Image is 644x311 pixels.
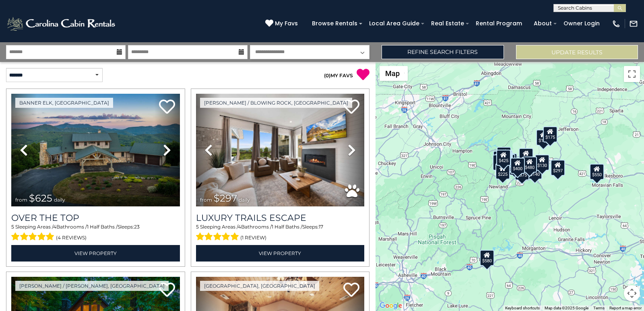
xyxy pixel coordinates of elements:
span: 17 [319,224,323,230]
a: Browse Rentals [308,17,361,30]
span: from [200,197,212,203]
a: About [530,17,556,30]
div: $230 [493,154,507,170]
button: Map camera controls [624,285,640,301]
a: View Property [196,245,365,262]
div: Sleeping Areas / Bathrooms / Sleeps: [11,223,180,243]
button: Change map style [380,66,408,81]
div: $297 [551,160,565,176]
span: daily [239,197,250,203]
span: 4 [53,224,56,230]
div: $425 [496,149,510,165]
div: $175 [543,126,557,142]
button: Toggle fullscreen view [624,66,640,82]
span: $297 [214,192,237,204]
span: 0 [326,72,329,78]
img: mail-regular-white.png [629,19,638,28]
a: View Property [11,245,180,262]
span: Map data ©2025 Google [545,306,588,310]
div: $125 [496,146,511,163]
a: Owner Login [559,17,604,30]
img: thumbnail_168695581.jpeg [196,94,365,206]
div: $225 [495,163,510,179]
img: Google [378,301,404,311]
a: Luxury Trails Escape [196,212,365,223]
a: Refine Search Filters [382,45,504,59]
img: thumbnail_167153549.jpeg [11,94,180,206]
span: from [15,197,27,203]
span: 23 [134,224,140,230]
div: $400 [510,157,525,173]
span: 5 [196,224,199,230]
span: 5 [11,224,14,230]
a: Banner Elk, [GEOGRAPHIC_DATA] [15,98,113,108]
span: (4 reviews) [56,233,87,243]
span: (1 review) [240,233,266,243]
img: White-1-2.png [6,16,118,32]
img: phone-regular-white.png [612,19,621,28]
span: My Favs [275,19,298,28]
div: $550 [590,163,604,179]
a: Open this area in Google Maps (opens a new window) [378,301,404,311]
div: $480 [522,156,537,172]
div: $140 [527,163,542,179]
a: [GEOGRAPHIC_DATA], [GEOGRAPHIC_DATA] [200,281,319,291]
div: Sleeping Areas / Bathrooms / Sleeps: [196,223,365,243]
a: Over The Top [11,212,180,223]
a: [PERSON_NAME] / [PERSON_NAME], [GEOGRAPHIC_DATA] [15,281,169,291]
span: daily [54,197,65,203]
a: [PERSON_NAME] / Blowing Rock, [GEOGRAPHIC_DATA] [200,98,352,108]
a: Real Estate [427,17,468,30]
a: Terms [593,306,605,310]
a: Rental Program [472,17,526,30]
div: $375 [515,164,529,180]
a: Add to favorites [159,99,175,116]
div: $130 [535,154,549,171]
button: Update Results [516,45,638,59]
span: 4 [238,224,241,230]
span: $625 [29,192,52,204]
a: Add to favorites [343,282,359,299]
div: $580 [480,249,494,266]
a: (0)MY FAVS [324,72,353,78]
span: 1 Half Baths / [272,224,302,230]
span: 1 Half Baths / [87,224,118,230]
div: $175 [536,130,551,146]
a: Add to favorites [159,282,175,299]
a: Report a map error [609,306,642,310]
button: Keyboard shortcuts [505,305,540,311]
span: ( ) [324,72,330,78]
span: Map [385,69,400,78]
a: My Favs [265,19,300,28]
div: $349 [518,148,533,164]
a: Local Area Guide [365,17,423,30]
